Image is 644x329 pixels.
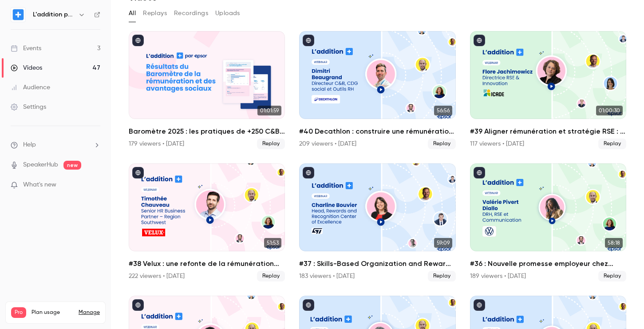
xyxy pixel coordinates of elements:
a: 01:00:30#39 Aligner rémunération et stratégie RSE : le pari d'ICADE117 viewers • [DATE]Replay [470,31,626,149]
div: Videos [11,63,42,72]
span: Pro [11,307,26,318]
span: What's new [23,180,56,190]
button: Uploads [215,6,240,20]
button: Replays [143,6,167,20]
h6: L'addition par Epsor [33,10,75,19]
li: #37 : Skills-Based Organization and Rewards avec STMicroelectronics [299,163,455,281]
span: 01:01:59 [257,106,281,115]
span: 59:09 [434,238,452,248]
h2: #38 Velux : une refonte de la rémunération pour plus de clarté et d’attractivité [129,258,285,269]
h2: Baromètre 2025 : les pratiques de +250 C&B qui font la différence [129,126,285,137]
span: new [63,161,81,170]
button: published [303,167,314,178]
li: #38 Velux : une refonte de la rémunération pour plus de clarté et d’attractivité [129,163,285,281]
li: help-dropdown-opener [11,140,100,150]
li: Baromètre 2025 : les pratiques de +250 C&B qui font la différence [129,31,285,149]
li: #39 Aligner rémunération et stratégie RSE : le pari d'ICADE [470,31,626,149]
div: 117 viewers • [DATE] [470,139,524,148]
a: 51:53#38 Velux : une refonte de la rémunération pour plus de clarté et d’attractivité222 viewers ... [129,163,285,281]
button: All [129,6,136,20]
button: published [303,35,314,46]
li: #36 : Nouvelle promesse employeur chez Volkswagen [470,163,626,281]
span: 51:53 [264,238,281,248]
span: 58:18 [605,238,623,248]
span: Plan usage [32,309,73,316]
button: published [474,299,485,311]
a: Manage [79,309,100,316]
button: published [132,35,144,46]
h2: #37 : Skills-Based Organization and Rewards avec STMicroelectronics [299,258,455,269]
a: 58:18#36 : Nouvelle promesse employeur chez Volkswagen189 viewers • [DATE]Replay [470,163,626,281]
div: 222 viewers • [DATE] [129,272,185,281]
span: Replay [428,139,456,149]
div: 183 viewers • [DATE] [299,272,355,281]
div: 179 viewers • [DATE] [129,139,184,148]
span: Replay [598,139,626,149]
button: published [474,167,485,178]
h2: #40 Decathlon : construire une rémunération engagée et équitable [299,126,455,137]
div: Events [11,44,41,53]
span: Replay [428,271,456,281]
div: 189 viewers • [DATE] [470,272,526,281]
h2: #36 : Nouvelle promesse employeur chez Volkswagen [470,258,626,269]
li: #40 Decathlon : construire une rémunération engagée et équitable [299,31,455,149]
h2: #39 Aligner rémunération et stratégie RSE : le pari d'ICADE [470,126,626,137]
span: Replay [257,139,285,149]
a: 59:09#37 : Skills-Based Organization and Rewards avec STMicroelectronics183 viewers • [DATE]Replay [299,163,455,281]
a: 56:56#40 Decathlon : construire une rémunération engagée et équitable209 viewers • [DATE]Replay [299,31,455,149]
button: published [132,299,144,311]
button: published [303,299,314,311]
button: Recordings [174,6,208,20]
div: 209 viewers • [DATE] [299,139,356,148]
button: published [132,167,144,178]
span: 56:56 [434,106,452,115]
span: Help [23,140,36,150]
div: Audience [11,83,50,92]
button: published [474,35,485,46]
a: SpeakerHub [23,160,58,170]
span: Replay [257,271,285,281]
a: 01:01:59Baromètre 2025 : les pratiques de +250 C&B qui font la différence179 viewers • [DATE]Replay [129,31,285,149]
img: L'addition par Epsor [11,8,25,22]
div: Settings [11,103,46,111]
span: Replay [598,271,626,281]
span: 01:00:30 [596,106,623,115]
